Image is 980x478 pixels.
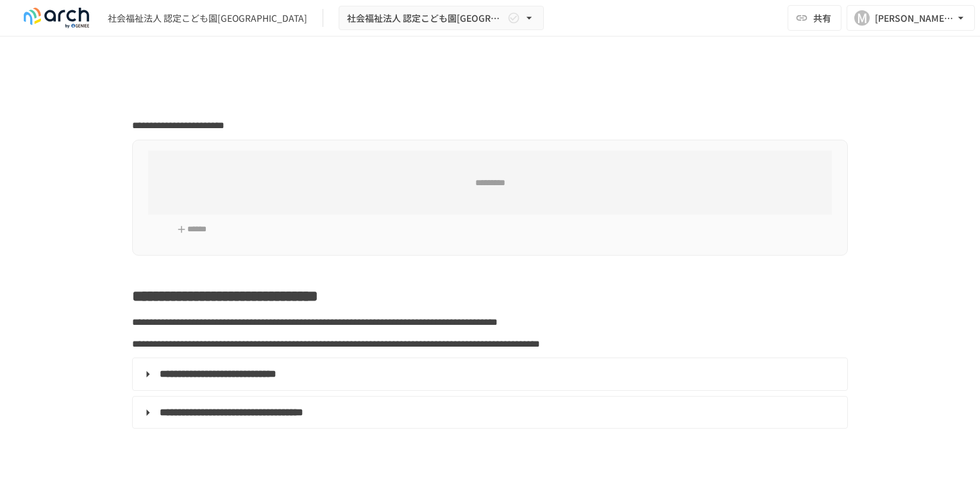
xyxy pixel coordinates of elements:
[847,5,975,31] button: M[PERSON_NAME][EMAIL_ADDRESS][PERSON_NAME][DOMAIN_NAME]
[813,11,831,25] span: 共有
[15,8,97,28] img: logo-default@2x-9cf2c760.svg
[108,12,307,25] div: 社会福祉法人 認定こども園[GEOGRAPHIC_DATA]
[788,5,841,31] button: 共有
[347,10,505,26] span: 社会福祉法人 認定こども園[GEOGRAPHIC_DATA]様_導入支援サポート
[339,6,544,31] button: 社会福祉法人 認定こども園[GEOGRAPHIC_DATA]様_導入支援サポート
[875,10,954,26] div: [PERSON_NAME][EMAIL_ADDRESS][PERSON_NAME][DOMAIN_NAME]
[854,10,870,26] div: M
